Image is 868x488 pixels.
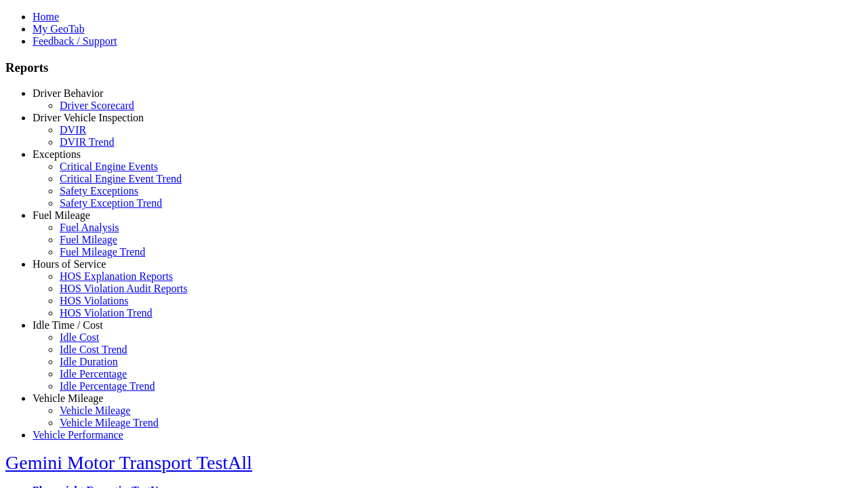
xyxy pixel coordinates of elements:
[60,197,162,209] a: Safety Exception Trend
[33,148,81,160] a: Exceptions
[60,173,182,184] a: Critical Engine Event Trend
[60,270,173,282] a: HOS Explanation Reports
[60,405,130,416] a: Vehicle Mileage
[60,295,128,306] a: HOS Violations
[33,209,90,221] a: Fuel Mileage
[33,35,117,47] a: Feedback / Support
[60,283,188,294] a: HOS Violation Audit Reports
[33,429,123,441] a: Vehicle Performance
[33,11,59,22] a: Home
[33,392,103,404] a: Vehicle Mileage
[5,452,252,473] a: Gemini Motor Transport TestAll
[60,234,117,245] a: Fuel Mileage
[60,222,119,233] a: Fuel Analysis
[60,136,114,148] a: DVIR Trend
[33,112,144,123] a: Driver Vehicle Inspection
[60,100,134,111] a: Driver Scorecard
[60,344,127,355] a: Idle Cost Trend
[5,60,863,75] h3: Reports
[60,417,159,428] a: Vehicle Mileage Trend
[33,87,103,99] a: Driver Behavior
[33,258,106,270] a: Hours of Service
[60,331,99,343] a: Idle Cost
[60,368,127,380] a: Idle Percentage
[60,246,145,258] a: Fuel Mileage Trend
[33,23,85,35] a: My GeoTab
[60,380,155,392] a: Idle Percentage Trend
[33,319,103,331] a: Idle Time / Cost
[60,307,153,319] a: HOS Violation Trend
[60,124,86,136] a: DVIR
[60,161,158,172] a: Critical Engine Events
[60,185,138,197] a: Safety Exceptions
[60,356,118,367] a: Idle Duration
